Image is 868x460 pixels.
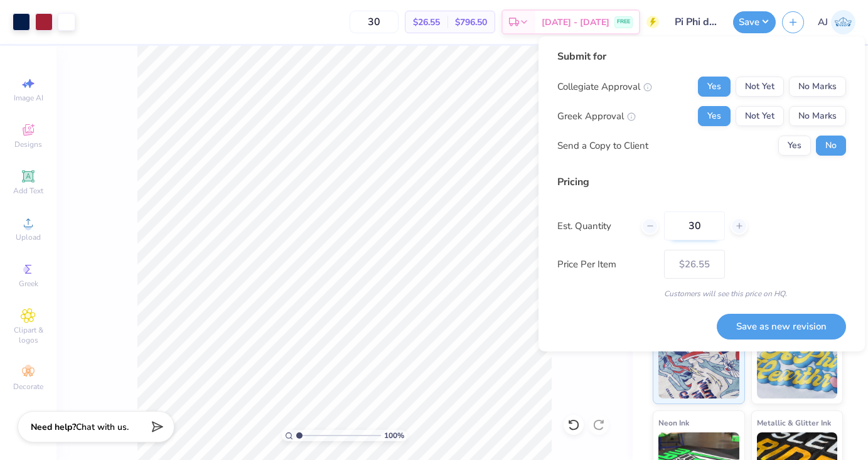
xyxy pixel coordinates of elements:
[664,211,725,240] input: – –
[658,336,739,398] img: Standard
[14,93,43,103] span: Image AI
[557,288,846,299] div: Customers will see this price on HQ.
[557,219,632,233] label: Est. Quantity
[816,136,846,156] button: No
[736,77,784,97] button: Not Yet
[557,139,648,153] div: Send a Copy to Client
[6,325,50,345] span: Clipart & logos
[736,106,784,126] button: Not Yet
[831,10,855,35] img: Alaina Jones
[789,77,846,97] button: No Marks
[19,279,38,289] span: Greek
[789,106,846,126] button: No Marks
[455,16,487,29] span: $796.50
[658,416,689,429] span: Neon Ink
[557,174,846,190] div: Pricing
[778,136,811,156] button: Yes
[13,186,43,196] span: Add Text
[717,314,846,340] button: Save as new revision
[542,16,609,29] span: [DATE] - [DATE]
[31,421,76,433] strong: Need help?
[698,106,731,126] button: Yes
[384,430,404,441] span: 100 %
[665,9,727,35] input: Untitled Design
[818,15,828,29] span: AJ
[698,77,731,97] button: Yes
[757,416,831,429] span: Metallic & Glitter Ink
[413,16,440,29] span: $26.55
[350,11,399,33] input: – –
[733,11,776,33] button: Save
[557,49,846,64] div: Submit for
[617,18,630,26] span: FREE
[757,336,838,398] img: Puff Ink
[557,80,652,94] div: Collegiate Approval
[14,139,42,149] span: Designs
[16,232,41,242] span: Upload
[13,382,43,392] span: Decorate
[557,109,636,124] div: Greek Approval
[557,257,655,272] label: Price Per Item
[76,421,129,433] span: Chat with us.
[818,10,855,35] a: AJ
